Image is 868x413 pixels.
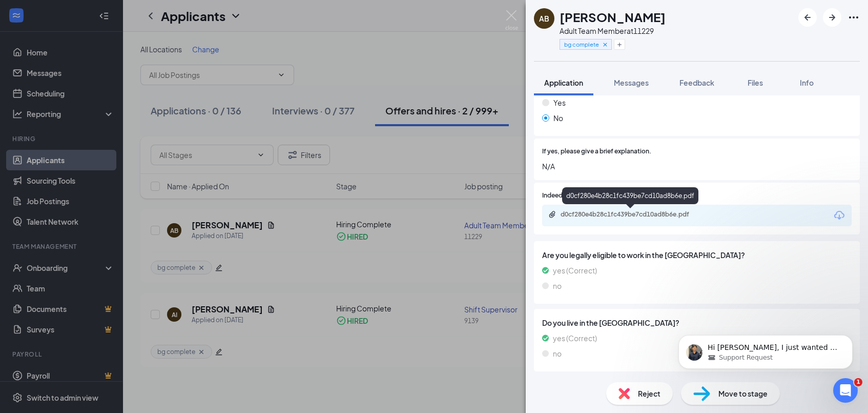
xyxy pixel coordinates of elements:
[548,210,556,219] svg: Paperclip
[800,78,814,87] span: Info
[848,11,860,24] svg: Ellipses
[614,78,649,87] span: Messages
[718,388,768,399] span: Move to stage
[638,388,660,399] span: Reject
[561,210,704,219] div: d0cf280e4b28c1fc439be7cd10ad8b6e.pdf
[548,210,714,220] a: Paperclipd0cf280e4b28c1fc439be7cd10ad8b6e.pdf
[616,42,623,48] svg: Plus
[542,317,852,328] span: Do you live in the [GEOGRAPHIC_DATA]?
[801,11,814,24] svg: ArrowLeftNew
[748,78,763,87] span: Files
[539,13,549,24] div: AB
[798,8,817,27] button: ArrowLeftNew
[679,78,714,87] span: Feedback
[542,249,852,261] span: Are you legally eligible to work in the [GEOGRAPHIC_DATA]?
[544,78,583,87] span: Application
[614,39,625,50] button: Plus
[663,313,868,385] iframe: Intercom notifications message
[553,348,562,359] span: no
[826,11,838,24] svg: ArrowRight
[553,265,597,276] span: yes (Correct)
[833,209,845,222] svg: Download
[560,26,666,36] div: Adult Team Member at 11229
[542,191,587,201] span: Indeed Resume
[833,378,858,403] iframe: Intercom live chat
[562,187,698,204] div: d0cf280e4b28c1fc439be7cd10ad8b6e.pdf
[823,8,841,27] button: ArrowRight
[602,41,609,48] svg: Cross
[560,8,666,26] h1: [PERSON_NAME]
[553,97,566,108] span: Yes
[553,332,597,344] span: yes (Correct)
[564,40,599,49] span: bg complete
[542,161,852,172] span: N/A
[553,280,562,291] span: no
[542,147,651,156] span: If yes, please give a brief explanation.
[854,378,862,386] span: 1
[553,112,563,124] span: No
